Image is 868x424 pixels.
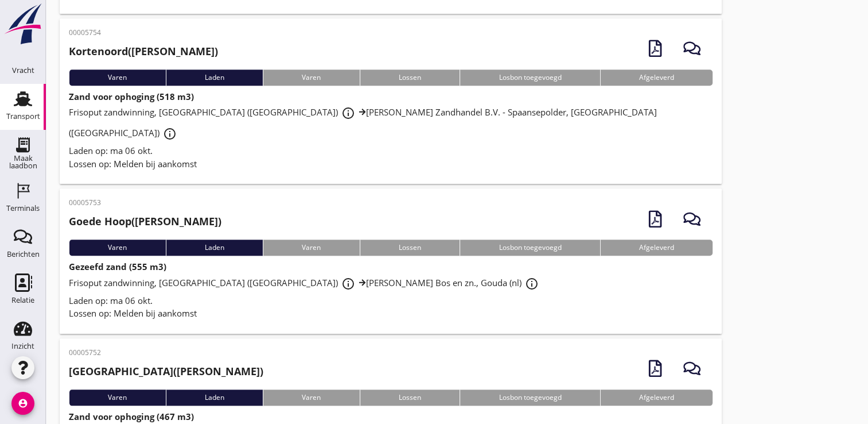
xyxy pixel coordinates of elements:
[6,113,40,120] div: Transport
[69,28,218,38] p: 00005754
[69,70,166,86] div: Varen
[11,296,34,304] div: Relatie
[69,295,153,306] span: Laden op: ma 06 okt.
[7,250,40,258] div: Berichten
[263,390,360,406] div: Varen
[460,390,600,406] div: Losbon toegevoegd
[69,364,173,378] strong: [GEOGRAPHIC_DATA]
[166,70,263,86] div: Laden
[69,277,542,288] span: Frisoput zandwinning, [GEOGRAPHIC_DATA] ([GEOGRAPHIC_DATA]) [PERSON_NAME] Bos en zn., Gouda (nl)
[69,240,166,256] div: Varen
[69,390,166,406] div: Varen
[6,205,40,212] div: Terminals
[69,364,263,379] h2: ([PERSON_NAME])
[69,106,657,138] span: Frisoput zandwinning, [GEOGRAPHIC_DATA] ([GEOGRAPHIC_DATA]) [PERSON_NAME] Zandhandel B.V. - Spaan...
[69,44,218,59] h2: ([PERSON_NAME])
[69,411,194,422] strong: Zand voor ophoging (467 m3)
[11,392,34,415] i: account_circle
[460,240,600,256] div: Losbon toegevoegd
[60,18,722,184] a: 00005754Kortenoord([PERSON_NAME])VarenLadenVarenLossenLosbon toegevoegdAfgeleverdZand voor ophogi...
[600,390,713,406] div: Afgeleverd
[263,240,360,256] div: Varen
[460,70,600,86] div: Losbon toegevoegd
[69,145,153,156] span: Laden op: ma 06 okt.
[69,348,263,358] p: 00005752
[263,70,360,86] div: Varen
[600,70,713,86] div: Afgeleverd
[2,3,44,45] img: logo-small.a267ee39.svg
[60,188,722,334] a: 00005753Goede Hoop([PERSON_NAME])VarenLadenVarenLossenLosbon toegevoegdAfgeleverdGezeefd zand (55...
[69,214,221,229] h2: ([PERSON_NAME])
[11,342,34,350] div: Inzicht
[360,390,460,406] div: Lossen
[12,67,34,74] div: Vracht
[341,277,355,291] i: info_outline
[360,240,460,256] div: Lossen
[341,106,355,120] i: info_outline
[69,158,197,169] span: Lossen op: Melden bij aankomst
[69,261,166,272] strong: Gezeefd zand (555 m3)
[600,240,713,256] div: Afgeleverd
[166,390,263,406] div: Laden
[69,44,128,58] strong: Kortenoord
[166,240,263,256] div: Laden
[163,127,177,141] i: info_outline
[360,70,460,86] div: Lossen
[69,307,197,319] span: Lossen op: Melden bij aankomst
[69,91,194,102] strong: Zand voor ophoging (518 m3)
[525,277,539,291] i: info_outline
[69,214,131,228] strong: Goede Hoop
[69,198,221,208] p: 00005753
